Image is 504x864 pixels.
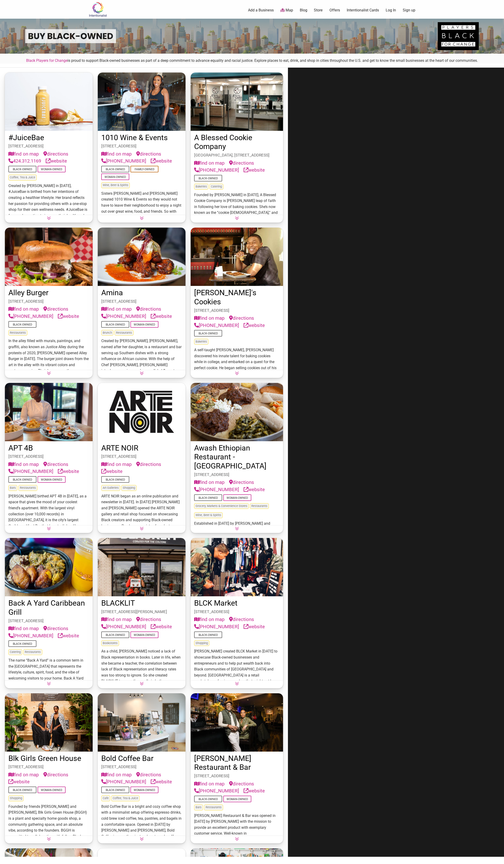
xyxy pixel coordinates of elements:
div: [GEOGRAPHIC_DATA], [STREET_ADDRESS] [194,152,280,158]
a: [PHONE_NUMBER] [8,632,53,639]
div: [STREET_ADDRESS] [101,454,182,460]
span: Bakeries [194,184,208,190]
span: Family-Owned [130,166,158,172]
span: Black-Owned [101,787,129,793]
a: [PERSON_NAME]'s Cookies [194,288,256,306]
span: Woman-Owned [38,787,66,793]
div: [STREET_ADDRESS] [194,472,280,478]
div: [STREET_ADDRESS] [101,298,182,305]
span: Black-Owned [194,632,222,638]
p: ARTE NOIR began as an online publication and newsletter in [DATE]. In [DATE] [PERSON_NAME] and [P... [101,493,182,547]
span: Black-Owned [194,494,222,501]
span: Bars [8,485,17,491]
a: Amina [101,288,123,297]
span: Woman-Owned [130,787,158,793]
span: Shopping [8,795,24,801]
img: 1010 Wine and Events [98,73,185,131]
span: Black-Owned [8,640,36,647]
div: [STREET_ADDRESS] [8,143,89,149]
span: Catering [210,184,223,190]
p: Created by [PERSON_NAME] in [DATE], #JuiceBae is birthed from her intentions of creating a health... [8,183,89,236]
a: [PHONE_NUMBER] [101,157,146,165]
a: Add a Business [248,8,274,13]
div: [STREET_ADDRESS] [8,618,89,624]
span: Catering [8,649,22,655]
span: Woman-Owned [130,321,158,328]
a: directions [136,616,161,623]
img: Click2Houston BLCK Market [191,538,283,596]
span: Woman-Owned [223,796,251,802]
button: find on map [101,150,132,158]
span: Coffee, Tea & Juice [111,795,140,801]
div: [STREET_ADDRESS] [194,609,280,615]
span: Coffee, Tea & Juice [8,175,37,180]
a: 424.312.1169 [8,157,41,165]
button: find on map [101,616,132,623]
button: find on map [194,160,224,167]
img: Arte Noir [98,383,185,441]
a: BLACKLIT [101,599,135,607]
p: As a child, [PERSON_NAME] noticed a lack of Black representation in books. Later in life, when sh... [101,648,182,726]
p: Founded by [PERSON_NAME] in [DATE], A Blessed Cookie Company is [PERSON_NAME] leap of faith in fo... [194,192,280,246]
a: Blk Girls Green House [8,754,81,763]
div: [STREET_ADDRESS] [101,764,182,770]
span: Black-Owned [194,796,222,802]
img: Blk Girls Green House sister photo [5,693,93,752]
img: Buy Black-Owned [25,29,116,43]
a: #JuiceBae [8,133,44,142]
span: Bakeries [194,339,208,345]
div: [STREET_ADDRESS] [101,143,182,149]
a: Blog [300,8,307,13]
button: find on map [101,461,132,468]
a: directions [229,160,254,167]
span: Restaurants [204,805,223,810]
a: BLCK Market [194,599,238,607]
img: Black Players for Change Logo [438,22,479,50]
a: [PHONE_NUMBER] [8,468,53,475]
a: website [244,623,265,630]
img: Alley Burger [5,228,93,286]
span: Restaurants [250,503,269,509]
button: find on map [194,479,224,486]
button: find on map [194,315,224,322]
span: Woman-Owned [130,632,158,638]
a: [PHONE_NUMBER] [194,167,239,174]
a: website [151,778,172,785]
a: directions [229,780,254,788]
span: Restaurants [23,649,42,655]
span: Woman-Owned [101,173,129,180]
a: Intentionalist Cards [347,8,379,13]
a: website [8,778,30,785]
a: directions [229,616,254,623]
span: Black-Owned [194,175,222,181]
a: directions [136,305,161,313]
a: website [46,157,67,165]
button: find on map [101,305,132,313]
span: Shopping [121,485,136,491]
img: APT 4B photo credit- food and wine [5,383,93,441]
a: directions [43,150,68,158]
a: ARTE NOIR [101,444,138,452]
button: find on map [8,625,39,632]
a: directions [229,479,254,486]
span: Black-Owned [194,330,222,337]
div: [STREET_ADDRESS] [194,773,280,779]
span: Woman-Owned [38,166,66,172]
a: [PERSON_NAME] Restaurant & Bar [194,754,251,772]
span: Black-Owned [101,166,129,172]
span: Black-Owned [8,166,36,172]
span: Bars [194,805,203,810]
button: find on map [8,771,39,778]
a: directions [43,305,68,313]
span: Black-Owned [101,632,129,638]
a: Black Players for Change [26,58,67,63]
div: [STREET_ADDRESS] [8,298,89,305]
img: Intentionalist [87,2,109,17]
img: juicebae LA [5,73,93,131]
a: [PHONE_NUMBER] [8,313,53,320]
a: [PHONE_NUMBER] [101,778,146,785]
img: Booker's restaurant and bar new owners tracey and cheri syphax [191,693,283,752]
a: A Blessed Cookie Company [194,133,252,151]
a: Sign up [403,8,415,13]
p: [PERSON_NAME] created BLCK Market in [DATE] to showcase Black-owned businesses and entrepreneurs ... [194,648,280,720]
